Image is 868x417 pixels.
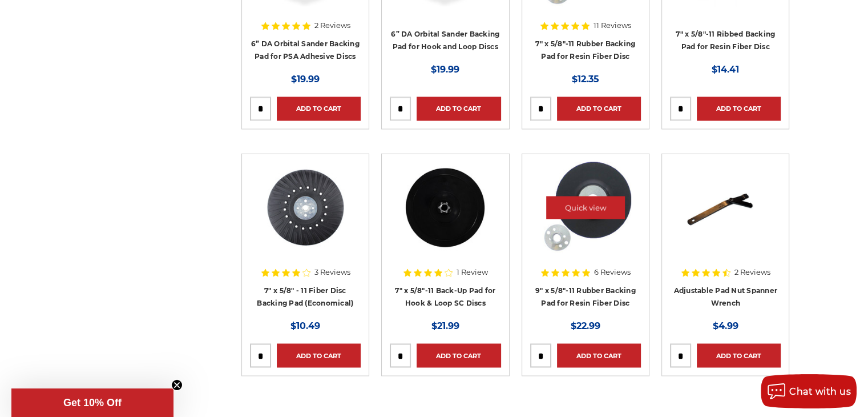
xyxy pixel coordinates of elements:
span: $14.41 [712,64,739,75]
a: 6” DA Orbital Sander Backing Pad for Hook and Loop Discs [391,30,499,51]
span: $10.49 [290,320,320,331]
button: Chat with us [761,374,857,408]
span: 2 Reviews [314,22,350,29]
a: Adjustable Pad Nut Spanner Wrench [673,286,777,308]
a: 7" x 5/8"-11 Back-Up Pad for Hook & Loop SC Discs [390,162,500,272]
a: 9" Resin Fiber Rubber Backing Pad 5/8-11 nut [530,162,641,272]
span: $19.99 [431,64,459,75]
img: 7" x 5/8"-11 Back-Up Pad for Hook & Loop SC Discs [399,162,491,253]
a: Add to Cart [277,97,361,121]
a: 7-inch resin fiber disc backing pad with polypropylene plastic and cooling spiral ribs [250,162,361,272]
a: Add to Cart [417,343,500,367]
a: 7" x 5/8"-11 Back-Up Pad for Hook & Loop SC Discs [395,286,495,308]
a: Adjustable Pad Nut Wrench [670,162,781,272]
span: 3 Reviews [314,268,350,276]
span: $21.99 [431,320,459,331]
a: Add to Cart [277,343,361,367]
span: Chat with us [789,386,851,397]
span: Get 10% Off [63,397,122,408]
a: 6” DA Orbital Sander Backing Pad for PSA Adhesive Discs [251,39,360,61]
a: 7" x 5/8"-11 Rubber Backing Pad for Resin Fiber Disc [535,39,635,61]
button: Close teaser [171,379,183,391]
span: 11 Reviews [594,22,631,29]
span: 1 Review [457,268,488,276]
a: 9" x 5/8"-11 Rubber Backing Pad for Resin Fiber Disc [535,286,636,308]
img: 9" Resin Fiber Rubber Backing Pad 5/8-11 nut [540,162,631,253]
a: Quick view [546,196,625,219]
a: 7" x 5/8"-11 Ribbed Backing Pad for Resin Fiber Disc [676,30,775,51]
span: $22.99 [571,320,600,331]
img: 7-inch resin fiber disc backing pad with polypropylene plastic and cooling spiral ribs [260,162,351,253]
span: $12.35 [572,74,599,85]
a: Add to Cart [557,97,641,121]
span: 6 Reviews [594,268,631,276]
a: 7" x 5/8" - 11 Fiber Disc Backing Pad (Economical) [257,286,353,308]
a: Add to Cart [697,97,781,121]
div: Get 10% OffClose teaser [11,388,173,417]
img: Adjustable Pad Nut Wrench [680,162,771,253]
span: $19.99 [291,74,320,85]
a: Add to Cart [697,343,781,367]
a: Add to Cart [417,97,500,121]
a: Add to Cart [557,343,641,367]
span: $4.99 [713,320,738,331]
span: 2 Reviews [734,268,770,276]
